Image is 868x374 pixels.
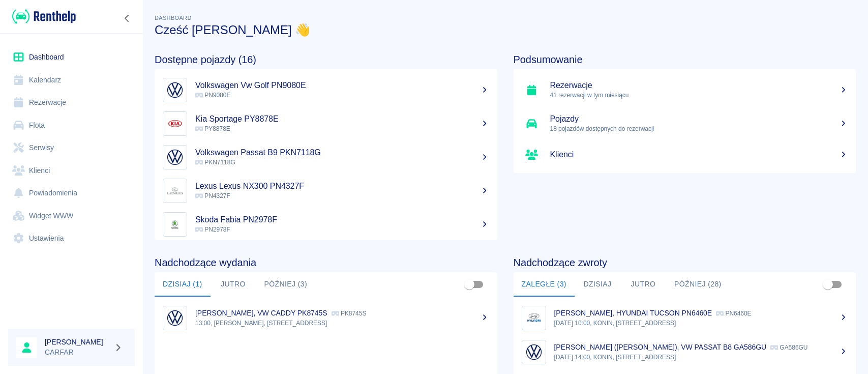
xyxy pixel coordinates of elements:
a: Powiadomienia [8,182,135,205]
h5: Volkswagen Passat B9 PKN7118G [195,148,489,158]
h5: Rezerwacje [550,80,848,91]
a: Flota [8,114,135,137]
img: Image [165,308,185,328]
a: Image[PERSON_NAME], VW CADDY PK8745S PK8745S13:00, [PERSON_NAME], [STREET_ADDRESS] [155,301,497,335]
h5: Kia Sportage PY8878E [195,114,489,124]
a: Rezerwacje [8,91,135,114]
a: ImageVolkswagen Vw Golf PN9080E PN9080E [155,73,497,107]
h4: Nadchodzące wydania [155,256,497,269]
h6: [PERSON_NAME] [45,337,110,347]
h5: Pojazdy [550,114,848,124]
p: 13:00, [PERSON_NAME], [STREET_ADDRESS] [195,319,489,328]
img: Renthelp logo [12,8,76,25]
a: ImageVolkswagen Passat B9 PKN7118G PKN7118G [155,140,497,174]
a: Dashboard [8,46,135,69]
a: Kalendarz [8,69,135,92]
button: Zwiń nawigację [119,12,135,25]
button: Później (28) [666,272,730,297]
a: Rezerwacje41 rezerwacji w tym miesiącu [514,73,856,107]
p: PN6460E [716,310,751,317]
button: Jutro [620,272,666,297]
button: Dzisiaj [575,272,620,297]
button: Później (3) [256,272,316,297]
span: PN4327F [195,192,230,199]
a: Klienci [514,140,856,169]
img: Image [524,342,544,362]
p: 18 pojazdów dostępnych do rezerwacji [550,124,848,133]
a: ImageLexus Lexus NX300 PN4327F PN4327F [155,174,497,208]
p: GA586GU [770,344,807,351]
a: Ustawienia [8,227,135,250]
a: Widget WWW [8,205,135,227]
img: Image [165,80,185,100]
img: Image [165,181,185,200]
p: [DATE] 14:00, KONIN, [STREET_ADDRESS] [554,353,848,362]
img: Image [165,148,185,167]
a: Renthelp logo [8,8,76,25]
p: PK8745S [332,310,367,317]
img: Image [165,114,185,133]
span: PY8878E [195,125,230,132]
img: Image [524,308,544,328]
h5: Klienci [550,150,848,160]
h4: Dostępne pojazdy (16) [155,53,497,66]
img: Image [165,215,185,234]
p: [PERSON_NAME], VW CADDY PK8745S [195,309,327,317]
a: ImageKia Sportage PY8878E PY8878E [155,107,497,140]
a: ImageSkoda Fabia PN2978F PN2978F [155,208,497,241]
span: Dashboard [155,15,192,21]
a: Image[PERSON_NAME], HYUNDAI TUCSON PN6460E PN6460E[DATE] 10:00, KONIN, [STREET_ADDRESS] [514,301,856,335]
button: Jutro [211,272,256,297]
h4: Podsumowanie [514,53,856,66]
p: [PERSON_NAME], HYUNDAI TUCSON PN6460E [554,309,712,317]
a: Serwisy [8,136,135,159]
span: PN9080E [195,92,230,99]
h5: Skoda Fabia PN2978F [195,215,489,225]
a: Klienci [8,159,135,182]
p: [DATE] 10:00, KONIN, [STREET_ADDRESS] [554,319,848,328]
h3: Cześć [PERSON_NAME] 👋 [155,23,856,37]
h5: Lexus Lexus NX300 PN4327F [195,181,489,191]
a: Pojazdy18 pojazdów dostępnych do rezerwacji [514,107,856,140]
button: Zaległe (3) [514,272,575,297]
a: Image[PERSON_NAME] ([PERSON_NAME]), VW PASSAT B8 GA586GU GA586GU[DATE] 14:00, KONIN, [STREET_ADDR... [514,335,856,369]
h4: Nadchodzące zwroty [514,256,856,269]
span: Pokaż przypisane tylko do mnie [460,275,479,294]
span: PN2978F [195,226,230,233]
h5: Volkswagen Vw Golf PN9080E [195,80,489,91]
p: CARFAR [45,347,110,358]
button: Dzisiaj (1) [155,272,211,297]
p: 41 rezerwacji w tym miesiącu [550,91,848,100]
span: PKN7118G [195,159,235,166]
span: Pokaż przypisane tylko do mnie [818,275,837,294]
p: [PERSON_NAME] ([PERSON_NAME]), VW PASSAT B8 GA586GU [554,343,767,351]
